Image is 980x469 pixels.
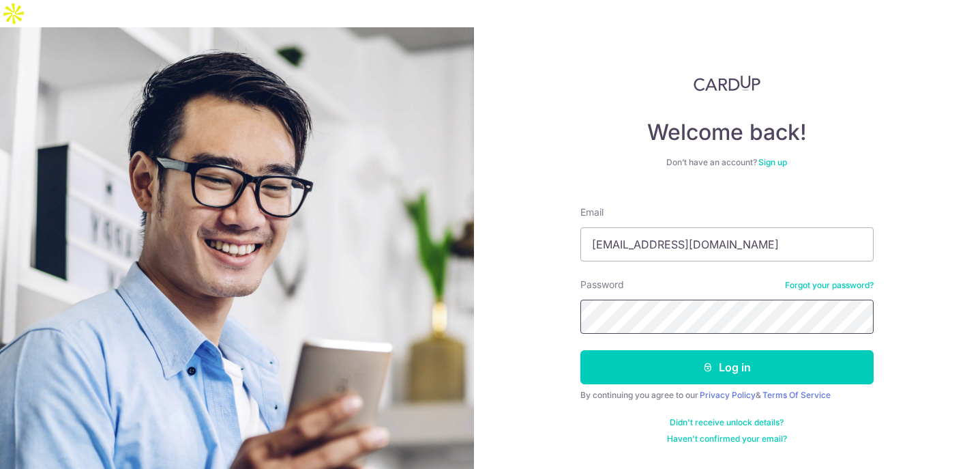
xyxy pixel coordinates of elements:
div: Don’t have an account? [580,157,874,168]
a: Terms Of Service [762,390,831,400]
a: Privacy Policy [700,390,756,400]
a: Didn't receive unlock details? [670,417,784,428]
a: Haven't confirmed your email? [667,434,787,444]
a: Forgot your password? [785,280,874,291]
label: Email [580,205,604,219]
input: Enter your Email [580,227,874,261]
img: CardUp Logo [694,75,760,91]
div: By continuing you agree to our & [580,390,874,401]
button: Log in [580,350,874,384]
h4: Welcome back! [580,119,874,146]
label: Password [580,278,624,292]
a: Sign up [758,157,787,167]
